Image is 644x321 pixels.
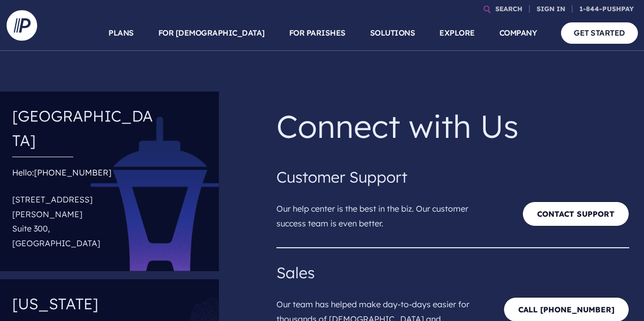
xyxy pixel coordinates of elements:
a: COMPANY [499,15,537,51]
a: SOLUTIONS [370,15,415,51]
a: GET STARTED [561,22,638,43]
a: PLANS [108,15,134,51]
h4: [GEOGRAPHIC_DATA] [12,100,158,157]
div: Hello: [12,165,158,255]
h4: Customer Support [276,165,629,189]
p: Connect with Us [276,100,629,153]
p: [STREET_ADDRESS][PERSON_NAME] Suite 300, [GEOGRAPHIC_DATA] [12,188,158,255]
p: Our help center is the best in the biz. Our customer success team is even better. [276,189,488,235]
a: EXPLORE [439,15,475,51]
a: FOR [DEMOGRAPHIC_DATA] [158,15,265,51]
a: [PHONE_NUMBER] [34,167,111,178]
h4: Sales [276,260,629,285]
a: Contact Support [522,201,629,226]
a: FOR PARISHES [289,15,346,51]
